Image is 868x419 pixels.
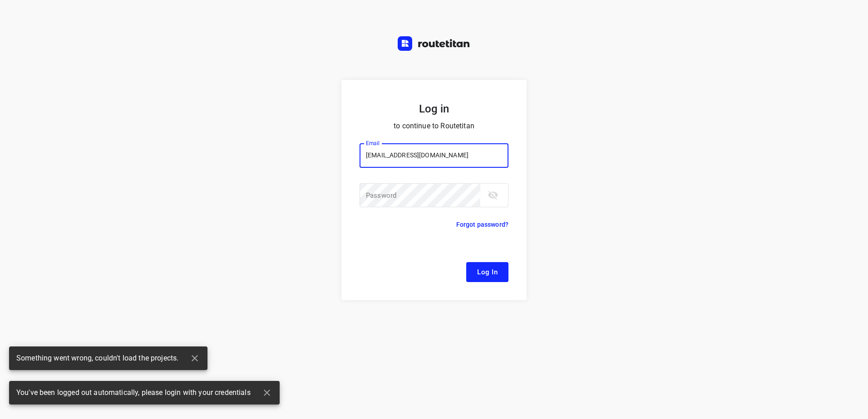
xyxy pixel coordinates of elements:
button: Log In [466,262,508,282]
p: to continue to Routetitan [360,120,508,132]
span: Log In [477,266,498,278]
span: Something went wrong, couldn't load the projects. [16,353,178,364]
button: toggle password visibility [484,186,502,204]
h5: Log in [360,102,508,116]
img: Routetitan [398,36,470,51]
p: Forgot password? [456,219,508,230]
span: You've been logged out automatically, please login with your credentials [16,388,251,398]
